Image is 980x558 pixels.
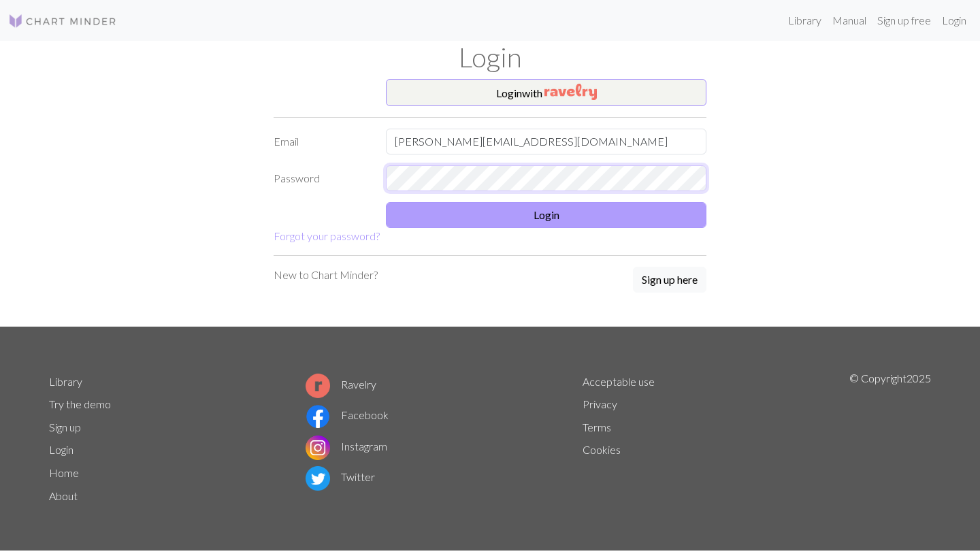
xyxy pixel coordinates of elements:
[583,443,621,456] a: Cookies
[274,267,378,283] p: New to Chart Minder?
[872,7,936,34] a: Sign up free
[386,202,706,228] button: Login
[306,408,389,421] a: Facebook
[8,13,117,29] img: Logo
[544,84,597,100] img: Ravelry
[49,489,78,502] a: About
[306,374,330,398] img: Ravelry logo
[306,470,375,483] a: Twitter
[583,375,655,388] a: Acceptable use
[265,165,378,191] label: Password
[583,397,617,410] a: Privacy
[49,375,82,388] a: Library
[827,7,872,34] a: Manual
[49,397,111,410] a: Try the demo
[306,436,330,460] img: Instagram logo
[41,41,939,73] h1: Login
[306,466,330,491] img: Twitter logo
[633,267,706,293] button: Sign up here
[306,440,387,453] a: Instagram
[49,421,81,433] a: Sign up
[274,229,380,242] a: Forgot your password?
[849,370,931,508] p: © Copyright 2025
[633,267,706,294] a: Sign up here
[783,7,827,34] a: Library
[306,378,376,391] a: Ravelry
[583,421,611,433] a: Terms
[386,79,706,106] button: Loginwith
[306,404,330,429] img: Facebook logo
[49,466,79,479] a: Home
[265,129,378,154] label: Email
[49,443,73,456] a: Login
[936,7,972,34] a: Login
